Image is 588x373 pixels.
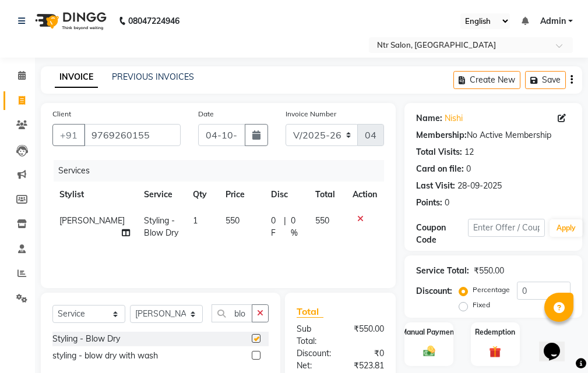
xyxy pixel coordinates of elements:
[416,129,571,141] div: No Active Membership
[416,265,469,277] div: Service Total:
[226,215,240,226] span: 550
[457,180,502,192] div: 28-09-2025
[284,215,286,239] span: |
[297,305,323,318] span: Total
[288,347,340,360] div: Discount:
[315,215,329,226] span: 550
[445,112,463,125] a: Nishi
[52,333,120,345] div: Styling - Blow Dry
[401,327,457,338] label: Manual Payment
[271,215,280,239] span: 0 F
[219,182,264,208] th: Price
[550,219,583,237] button: Apply
[416,222,467,246] div: Coupon Code
[453,71,520,89] button: Create New
[346,182,384,208] th: Action
[308,182,346,208] th: Total
[539,326,576,361] iframe: chat widget
[473,300,490,310] label: Fixed
[468,219,545,237] input: Enter Offer / Coupon Code
[464,146,474,158] div: 12
[416,163,464,175] div: Card on file:
[416,197,442,209] div: Points:
[340,360,393,372] div: ₹523.81
[475,327,515,338] label: Redemption
[52,182,137,208] th: Stylist
[54,160,393,182] div: Services
[59,215,125,226] span: [PERSON_NAME]
[84,124,181,146] input: Search by Name/Mobile/Email/Code
[30,5,110,37] img: logo
[416,129,467,141] div: Membership:
[286,109,336,119] label: Invoice Number
[186,182,219,208] th: Qty
[445,197,449,209] div: 0
[288,360,340,372] div: Net:
[525,71,566,89] button: Save
[416,112,442,125] div: Name:
[416,285,452,297] div: Discount:
[540,15,566,27] span: Admin
[137,182,186,208] th: Service
[52,350,158,362] div: styling - blow dry with wash
[264,182,308,208] th: Disc
[198,109,214,119] label: Date
[112,72,194,82] a: PREVIOUS INVOICES
[474,265,504,277] div: ₹550.00
[340,323,393,347] div: ₹550.00
[212,304,252,322] input: Search or Scan
[416,180,455,192] div: Last Visit:
[340,347,393,360] div: ₹0
[473,285,510,295] label: Percentage
[420,344,439,358] img: _cash.svg
[144,215,178,238] span: Styling - Blow Dry
[416,146,462,158] div: Total Visits:
[128,5,179,37] b: 08047224946
[288,323,340,347] div: Sub Total:
[55,67,98,88] a: INVOICE
[193,215,198,226] span: 1
[291,215,301,239] span: 0 %
[52,109,71,119] label: Client
[52,124,85,146] button: +91
[466,163,471,175] div: 0
[485,344,505,359] img: _gift.svg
